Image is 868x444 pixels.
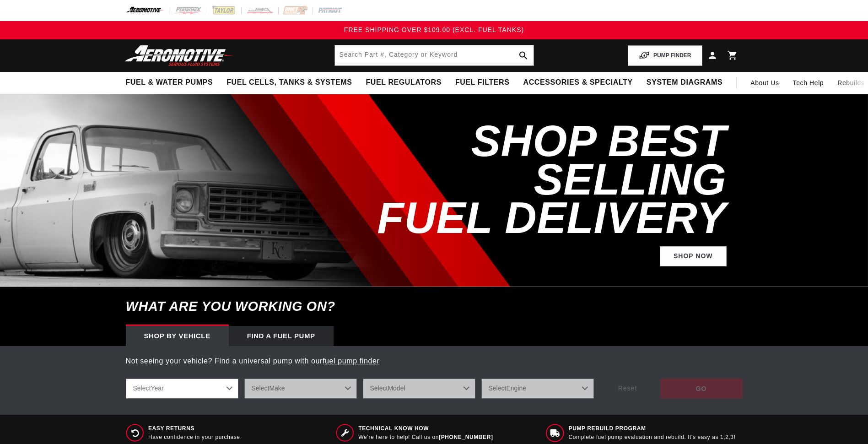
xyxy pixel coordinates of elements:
[126,326,229,346] div: Shop by vehicle
[148,433,242,441] p: Have confidence in your purchase.
[119,72,220,93] summary: Fuel & Water Pumps
[793,78,824,88] span: Tech Help
[358,433,493,441] p: We’re here to help! Call us on
[837,78,864,88] span: Rebuilds
[226,78,352,87] span: Fuel Cells, Tanks & Systems
[523,78,633,87] span: Accessories & Specialty
[122,45,237,66] img: Aeromotive
[244,379,357,399] select: Make
[569,433,736,441] p: Complete fuel pump evaluation and rebuild. It's easy as 1,2,3!
[513,45,534,65] button: search button
[750,79,779,87] span: About Us
[126,379,238,399] select: Year
[344,26,524,33] span: FREE SHIPPING OVER $109.00 (EXCL. FUEL TANKS)
[126,78,213,87] span: Fuel & Water Pumps
[103,287,766,326] h6: What are you working on?
[744,72,786,94] a: About Us
[335,122,727,237] h2: SHOP BEST SELLING FUEL DELIVERY
[569,425,736,433] span: Pump Rebuild program
[358,425,493,433] span: Technical Know How
[640,72,729,93] summary: System Diagrams
[359,72,448,93] summary: Fuel Regulators
[148,425,242,433] span: Easy Returns
[517,72,640,93] summary: Accessories & Specialty
[126,355,743,367] p: Not seeing your vehicle? Find a universal pump with our
[229,326,334,346] div: Find a Fuel Pump
[786,72,831,94] summary: Tech Help
[660,246,727,267] a: Shop Now
[335,45,534,65] input: Search by Part Number, Category or Keyword
[628,45,702,66] button: PUMP FINDER
[455,78,510,87] span: Fuel Filters
[363,379,475,399] select: Model
[481,379,594,399] select: Engine
[323,357,379,365] a: fuel pump finder
[448,72,517,93] summary: Fuel Filters
[220,72,359,93] summary: Fuel Cells, Tanks & Systems
[647,78,722,87] span: System Diagrams
[366,78,441,87] span: Fuel Regulators
[439,434,493,440] a: [PHONE_NUMBER]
